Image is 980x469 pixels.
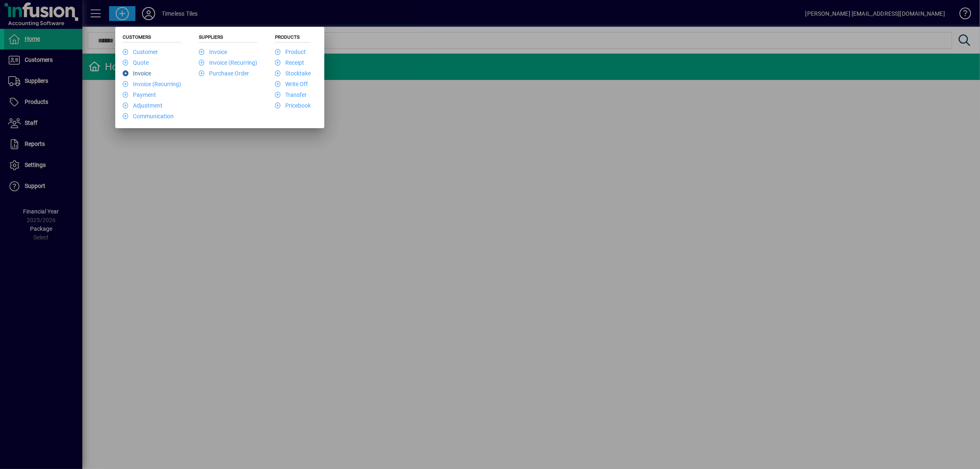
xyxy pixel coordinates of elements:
[123,102,163,109] a: Adjustment
[199,49,227,55] a: Invoice
[275,102,311,109] a: Pricebook
[123,34,181,42] h5: Customers
[123,49,158,55] a: Customer
[199,59,257,66] a: Invoice (Recurring)
[123,70,151,77] a: Invoice
[275,70,311,77] a: Stocktake
[123,91,156,98] a: Payment
[275,91,307,98] a: Transfer
[199,70,249,77] a: Purchase Order
[275,59,304,66] a: Receipt
[123,113,174,120] a: Communication
[275,81,308,87] a: Write Off
[199,34,257,42] h5: Suppliers
[275,34,311,42] h5: Products
[123,81,181,87] a: Invoice (Recurring)
[123,59,149,66] a: Quote
[275,49,306,55] a: Product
